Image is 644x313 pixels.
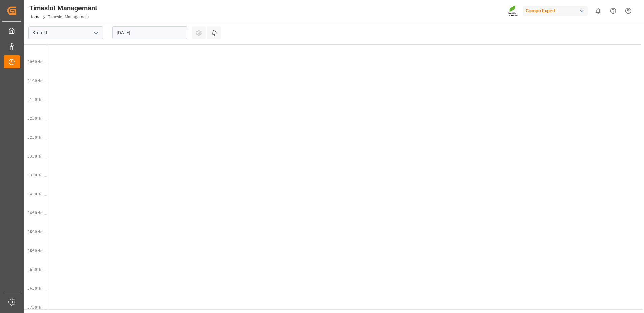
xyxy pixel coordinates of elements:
[28,136,41,139] span: 02:30 Hr
[590,3,606,19] button: show 0 new notifications
[28,268,41,272] span: 06:00 Hr
[29,3,97,13] div: Timeslot Management
[28,98,41,102] span: 01:30 Hr
[523,6,588,16] div: Compo Expert
[606,3,621,19] button: Help Center
[28,192,41,196] span: 04:00 Hr
[28,60,41,64] span: 00:30 Hr
[28,211,41,215] span: 04:30 Hr
[112,26,187,39] input: DD.MM.YYYY
[28,287,41,290] span: 06:30 Hr
[91,28,101,38] button: open menu
[28,306,41,309] span: 07:00 Hr
[28,154,41,158] span: 03:00 Hr
[28,173,41,177] span: 03:30 Hr
[28,26,103,39] input: Type to search/select
[28,230,41,234] span: 05:00 Hr
[28,117,41,120] span: 02:00 Hr
[523,4,590,17] button: Compo Expert
[28,249,41,253] span: 05:30 Hr
[508,5,518,17] img: Screenshot%202023-09-29%20at%2010.02.21.png_1712312052.png
[29,15,40,19] a: Home
[28,79,41,83] span: 01:00 Hr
